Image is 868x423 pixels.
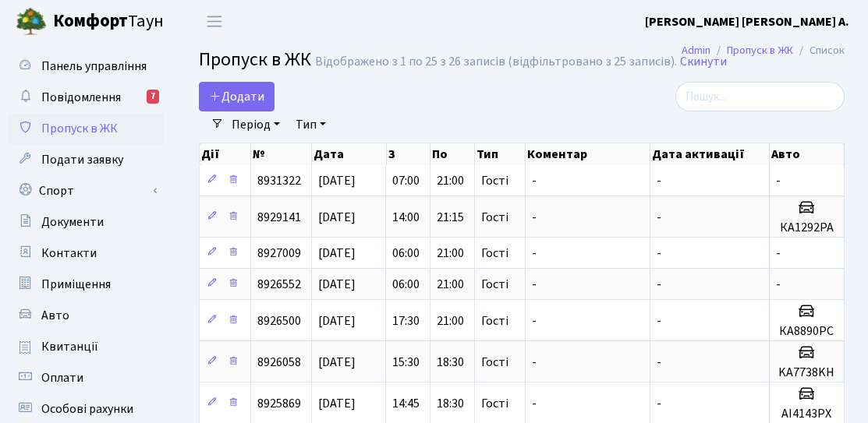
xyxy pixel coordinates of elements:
[776,172,781,189] span: -
[657,395,661,412] span: -
[53,9,164,35] span: Таун
[430,143,475,165] th: По
[8,331,164,362] a: Квитанції
[289,111,332,138] a: Тип
[8,51,164,82] a: Панель управління
[727,42,793,58] a: Пропуск в ЖК
[318,245,356,262] span: [DATE]
[257,312,301,330] span: 8926500
[392,245,420,262] span: 06:00
[41,338,98,355] span: Квитанції
[195,9,234,34] button: Переключити навігацію
[532,276,537,293] span: -
[41,400,133,418] span: Особові рахунки
[793,42,845,59] li: Список
[41,307,69,324] span: Авто
[532,312,537,330] span: -
[532,209,537,226] span: -
[392,172,420,189] span: 07:00
[209,88,264,105] span: Додати
[318,276,356,293] span: [DATE]
[657,312,661,330] span: -
[392,209,420,226] span: 14:00
[437,209,464,226] span: 21:15
[645,12,849,31] a: [PERSON_NAME] [PERSON_NAME] А.
[8,238,164,269] a: Контакти
[481,278,508,291] span: Гості
[657,172,661,189] span: -
[257,245,301,262] span: 8927009
[475,143,525,165] th: Тип
[41,120,118,137] span: Пропуск в ЖК
[16,6,47,37] img: logo.png
[257,172,301,189] span: 8931322
[776,276,781,293] span: -
[200,143,251,165] th: Дії
[532,354,537,371] span: -
[776,220,838,235] h5: КА1292РА
[675,82,845,111] input: Пошук...
[8,206,164,238] a: Документи
[657,209,661,226] span: -
[257,209,301,226] span: 8929141
[225,111,286,138] a: Період
[257,354,301,371] span: 8926058
[387,143,431,165] th: З
[657,354,661,371] span: -
[8,269,164,300] a: Приміщення
[532,172,537,189] span: -
[481,315,508,327] span: Гості
[41,276,111,293] span: Приміщення
[41,213,104,231] span: Документи
[318,172,356,189] span: [DATE]
[481,174,508,187] span: Гості
[657,276,661,293] span: -
[680,55,727,69] a: Скинути
[318,354,356,371] span: [DATE]
[392,276,420,293] span: 06:00
[437,354,464,371] span: 18:30
[437,312,464,330] span: 21:00
[199,82,275,111] a: Додати
[257,395,301,412] span: 8925869
[776,245,781,262] span: -
[657,245,661,262] span: -
[199,46,311,73] span: Пропуск в ЖК
[257,276,301,293] span: 8926552
[41,151,123,168] span: Подати заявку
[8,175,164,206] a: Спорт
[8,113,164,144] a: Пропуск в ЖК
[481,397,508,410] span: Гості
[437,172,464,189] span: 21:00
[318,395,356,412] span: [DATE]
[645,13,849,30] b: [PERSON_NAME] [PERSON_NAME] А.
[437,276,464,293] span: 21:00
[770,143,845,165] th: Авто
[481,247,508,259] span: Гості
[8,144,164,175] a: Подати заявку
[8,300,164,331] a: Авто
[532,395,537,412] span: -
[526,143,650,165] th: Коментар
[682,42,710,58] a: Admin
[41,89,121,106] span: Повідомлення
[41,369,83,386] span: Оплати
[776,407,838,421] h5: AI4143РX
[437,245,464,262] span: 21:00
[315,55,677,69] div: Відображено з 1 по 25 з 26 записів (відфільтровано з 25 записів).
[776,324,838,339] h5: КА8890РС
[318,209,356,226] span: [DATE]
[53,9,128,33] b: Комфорт
[650,143,770,165] th: Дата активації
[41,58,147,75] span: Панель управління
[437,395,464,412] span: 18:30
[481,356,508,368] span: Гості
[481,211,508,224] span: Гості
[392,395,420,412] span: 14:45
[532,245,537,262] span: -
[318,312,356,330] span: [DATE]
[147,90,159,104] div: 7
[251,143,312,165] th: №
[392,354,420,371] span: 15:30
[658,34,868,67] nav: breadcrumb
